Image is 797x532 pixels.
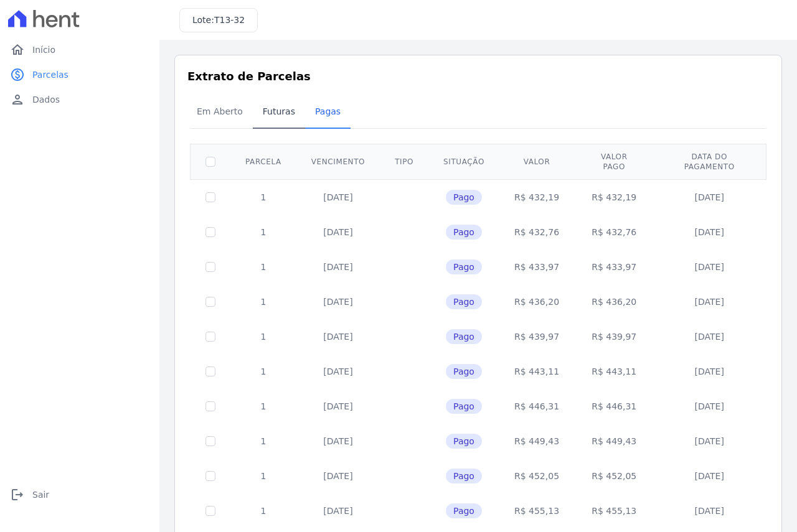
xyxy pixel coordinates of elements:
[446,225,482,240] span: Pago
[499,250,574,284] td: R$ 433,97
[205,227,215,237] input: Só é possível selecionar pagamentos em aberto
[654,493,765,528] td: [DATE]
[5,37,154,62] a: homeInício
[205,366,215,376] input: Só é possível selecionar pagamentos em aberto
[446,190,482,205] span: Pago
[499,215,574,250] td: R$ 432,76
[230,459,296,493] td: 1
[230,215,296,250] td: 1
[230,250,296,284] td: 1
[5,87,154,112] a: personDados
[32,68,68,81] span: Parcelas
[446,469,482,483] span: Pago
[574,354,654,389] td: R$ 443,11
[574,250,654,284] td: R$ 433,97
[654,215,765,250] td: [DATE]
[574,215,654,250] td: R$ 432,76
[255,99,303,124] span: Futuras
[499,144,574,179] th: Valor
[499,179,574,215] td: R$ 432,19
[446,434,482,449] span: Pago
[574,284,654,319] td: R$ 436,20
[230,354,296,389] td: 1
[296,424,380,459] td: [DATE]
[499,319,574,354] td: R$ 439,97
[654,424,765,459] td: [DATE]
[32,44,55,56] span: Início
[230,493,296,528] td: 1
[296,215,380,250] td: [DATE]
[499,493,574,528] td: R$ 455,13
[253,96,305,129] a: Futuras
[296,459,380,493] td: [DATE]
[205,297,215,307] input: Só é possível selecionar pagamentos em aberto
[296,354,380,389] td: [DATE]
[308,99,348,124] span: Pagas
[446,294,482,309] span: Pago
[32,488,49,501] span: Sair
[205,332,215,342] input: Só é possível selecionar pagamentos em aberto
[574,493,654,528] td: R$ 455,13
[654,284,765,319] td: [DATE]
[187,96,253,129] a: Em Aberto
[446,364,482,379] span: Pago
[654,144,765,179] th: Data do pagamento
[296,319,380,354] td: [DATE]
[205,436,215,446] input: Só é possível selecionar pagamentos em aberto
[189,99,250,124] span: Em Aberto
[499,424,574,459] td: R$ 449,43
[230,179,296,215] td: 1
[230,284,296,319] td: 1
[10,42,25,57] i: home
[574,144,654,179] th: Valor pago
[296,250,380,284] td: [DATE]
[428,144,499,179] th: Situação
[654,179,765,215] td: [DATE]
[10,487,25,502] i: logout
[205,192,215,202] input: Só é possível selecionar pagamentos em aberto
[205,401,215,411] input: Só é possível selecionar pagamentos em aberto
[296,179,380,215] td: [DATE]
[654,459,765,493] td: [DATE]
[446,329,482,344] span: Pago
[574,389,654,424] td: R$ 446,31
[32,93,60,106] span: Dados
[205,471,215,481] input: Só é possível selecionar pagamentos em aberto
[205,506,215,516] input: Só é possível selecionar pagamentos em aberto
[192,14,245,27] h3: Lote:
[10,92,25,107] i: person
[5,62,154,87] a: paidParcelas
[187,68,769,85] h3: Extrato de Parcelas
[230,319,296,354] td: 1
[446,399,482,414] span: Pago
[654,319,765,354] td: [DATE]
[654,354,765,389] td: [DATE]
[446,503,482,518] span: Pago
[296,144,380,179] th: Vencimento
[230,424,296,459] td: 1
[654,250,765,284] td: [DATE]
[5,482,154,507] a: logoutSair
[499,389,574,424] td: R$ 446,31
[574,459,654,493] td: R$ 452,05
[574,179,654,215] td: R$ 432,19
[296,389,380,424] td: [DATE]
[499,284,574,319] td: R$ 436,20
[214,15,245,25] span: T13-32
[230,144,296,179] th: Parcela
[574,424,654,459] td: R$ 449,43
[654,389,765,424] td: [DATE]
[574,319,654,354] td: R$ 439,97
[205,262,215,272] input: Só é possível selecionar pagamentos em aberto
[446,259,482,274] span: Pago
[10,67,25,82] i: paid
[499,354,574,389] td: R$ 443,11
[499,459,574,493] td: R$ 452,05
[380,144,428,179] th: Tipo
[230,389,296,424] td: 1
[296,493,380,528] td: [DATE]
[305,96,351,129] a: Pagas
[296,284,380,319] td: [DATE]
